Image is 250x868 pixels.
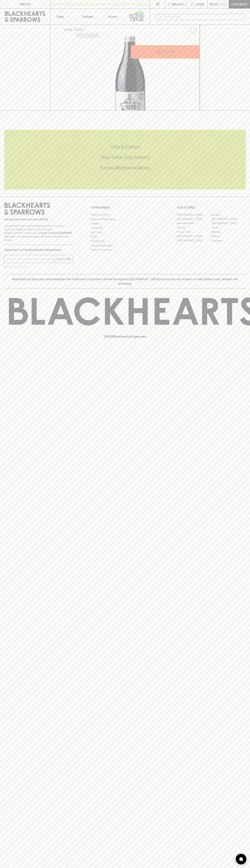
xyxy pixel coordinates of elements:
a: Tastings [75,9,100,24]
div: Call to action block [4,130,246,189]
p: Login [195,2,204,6]
a: [GEOGRAPHIC_DATA] [211,217,246,221]
p: We will never spam you [4,265,73,268]
img: bubble-icon [239,857,243,861]
a: [GEOGRAPHIC_DATA] [177,213,211,217]
img: 40476.png [61,37,200,110]
a: [GEOGRAPHIC_DATA] [211,221,246,225]
p: Sibling owned and run since [DATE] [4,218,73,221]
p: 0 [224,3,226,5]
p: OUR STORES [177,205,246,210]
h5: Across Melbourne Metro [4,165,246,171]
p: Shop [56,14,64,19]
a: Terms & Conditions [91,248,159,252]
h5: Click & Collect [4,144,246,150]
p: FIND US [19,2,31,6]
button: SUBSCRIBE [55,255,73,263]
a: Elwood [177,225,211,230]
h5: Uber Same-Day Delivery [4,154,246,160]
a: Geelong [211,230,246,234]
a: Careers [91,221,159,226]
a: Privacy Policy [91,239,159,243]
button: ADD TO CART [131,45,200,59]
a: Fitzroy [211,225,246,230]
a: Contact Us [91,226,159,230]
p: Wishlist [172,2,185,6]
a: FAQ's [91,235,159,239]
a: Brunswick West [177,221,211,225]
p: $0.00 [210,2,218,6]
a: Braddon [211,213,246,217]
p: Checkout [231,2,247,6]
a: Stores [100,9,125,24]
button: Shop [50,9,75,24]
p: SUBSCRIBE [56,257,71,261]
a: [GEOGRAPHIC_DATA] [177,217,211,221]
p: Subscribe to The Blackhearts Newsletter [4,248,73,252]
a: Bottle Drop FAQ's [91,213,159,217]
button: Add to wishlist [188,26,198,35]
strong: Liquor License #32064953 [39,231,72,234]
a: SHOP [75,28,83,31]
a: [GEOGRAPHIC_DATA] [177,238,211,243]
a: Shipping Information [91,243,159,248]
a: HOME [64,28,72,31]
p: ADD TO CART [156,50,175,54]
button: Add to wishlist [76,33,99,38]
input: Try "Pinot noir" [163,14,243,20]
a: Business & Bulk Gifting [91,217,159,221]
input: e.g. jane@blackheartsandsparrows.com.au [7,256,55,262]
a: Prahran [211,234,246,238]
p: It is against the law to sell or supply alcohol to, or to obtain alcohol on behalf of a person un... [4,224,73,242]
p: Blackhearts & Sparrows acknowledges the traditional Custodians of land throughout [GEOGRAPHIC_DAT... [7,277,243,286]
a: [GEOGRAPHIC_DATA] [177,234,211,238]
a: Gift Cards [91,230,159,235]
p: OTHER AREAS [91,205,159,210]
a: Thornbury [211,238,246,243]
p: Tastings [82,14,93,19]
a: Fitzroy North [177,230,211,234]
p: Stores [108,14,117,19]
